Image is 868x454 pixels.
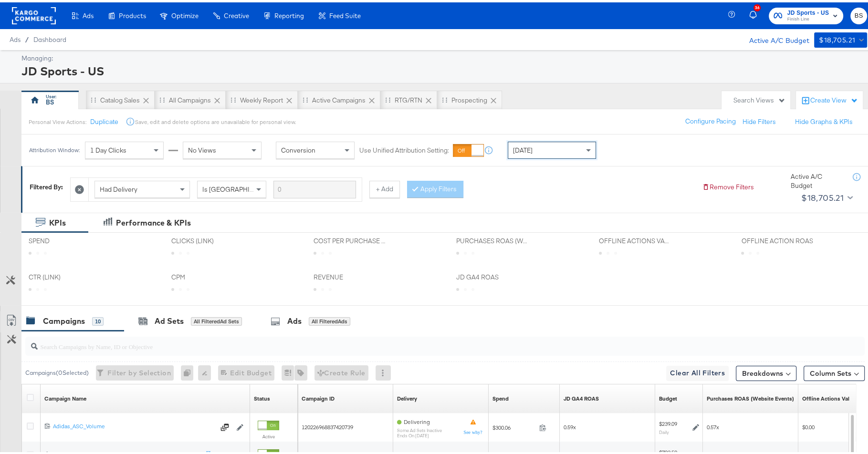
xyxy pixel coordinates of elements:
a: Your campaign name. [44,392,86,400]
div: $793.50 [659,446,677,454]
label: Active [258,431,279,437]
div: Drag to reorder tab [159,95,165,100]
div: Delivery [397,392,417,400]
div: Spend [492,392,509,400]
span: [DATE] [513,144,533,152]
a: Your campaign ID. [302,392,335,400]
a: The total value of the purchase actions divided by spend tracked by your Custom Audience pixel on... [707,392,794,400]
span: OFFLINE ACTION ROAS [741,234,813,243]
span: Optimize [171,10,199,17]
span: 0.59x [564,421,576,428]
div: Drag to reorder tab [303,95,308,100]
a: Adidas_ASC_Volume [53,420,215,430]
span: Is [GEOGRAPHIC_DATA] [202,183,275,191]
div: $239.09 [659,418,677,425]
button: BS [850,5,867,22]
div: Campaigns [43,313,85,324]
div: Search Views [733,93,785,103]
sub: Some Ad Sets Inactive [397,425,442,431]
button: JD Sports - USFinish Line [769,5,843,22]
div: JD GA4 ROAS [564,392,599,400]
a: Offline Actions. [802,392,856,400]
span: 120226968837420739 [302,421,353,428]
span: 1 Day Clicks [90,144,126,152]
div: Managing: [21,52,865,61]
div: Drag to reorder tab [385,95,390,100]
span: 0.57x [707,421,719,428]
a: GA4 Rev / Spend [564,392,599,400]
span: Conversion [281,144,315,152]
div: Create View [810,93,858,103]
div: Personal View Actions: [29,116,86,124]
div: Drag to reorder tab [91,95,96,100]
span: Clear All Filters [670,365,725,377]
div: All Filtered Ad Sets [191,315,242,323]
div: Budget [659,392,677,400]
span: Had Delivery [100,183,137,191]
span: REVENUE [314,270,385,279]
a: Reflects the ability of your Ad Campaign to achieve delivery based on ad states, schedule and bud... [397,392,417,400]
button: Clear All Filters [666,363,729,379]
span: Finish Line [787,13,829,21]
span: SPEND [29,234,100,243]
a: The maximum amount you're willing to spend on your ads, on average each day or over the lifetime ... [659,392,677,400]
span: Ads [83,10,94,17]
span: No Views [188,144,216,152]
a: Shows the current state of your Ad Campaign. [254,392,270,400]
span: CPM [171,270,243,279]
div: Prospecting [451,93,487,103]
span: $300.06 [492,422,535,429]
div: Drag to reorder tab [442,95,447,100]
div: $18,705.21 [819,32,855,44]
div: Filtered By: [30,180,63,189]
div: Offline Actions Value [802,392,856,400]
button: Hide Graphs & KPIs [795,115,853,124]
button: 36 [748,4,764,23]
span: Ads [10,33,21,41]
div: 36 [753,2,761,9]
span: CLICKS (LINK) [171,234,243,243]
span: Feed Suite [329,10,361,17]
label: Use Unified Attribution Setting: [359,144,449,153]
div: Campaigns ( 0 Selected) [25,366,89,375]
div: All Filtered Ads [309,315,350,323]
button: Hide Filters [743,115,776,124]
button: Remove Filters [702,180,754,189]
span: JD GA4 ROAS [456,270,528,279]
button: Duplicate [90,115,118,124]
div: Ad Sets [155,313,184,324]
div: Purchases ROAS (Website Events) [707,392,794,400]
div: Catalog Sales [100,93,140,103]
a: Dashboard [33,33,66,41]
div: Save, edit and delete options are unavailable for personal view. [135,116,296,124]
div: Performance & KPIs [116,215,191,226]
span: Reporting [274,10,304,17]
div: Active Campaigns [312,93,366,103]
div: 10 [92,315,104,323]
button: $18,705.21 [797,188,855,203]
span: $0.00 [802,421,815,428]
div: KPIs [49,215,66,226]
button: Breakdowns [736,363,796,379]
div: Active A/C Budget [739,30,809,44]
div: $18,705.21 [801,188,844,203]
div: JD Sports - US [21,61,865,77]
div: Status [254,392,270,400]
span: Creative [224,10,249,17]
div: Campaign Name [44,392,86,400]
a: The total amount spent to date. [492,392,509,400]
input: Enter a search term [273,178,356,196]
div: 0 [181,363,198,378]
div: Campaign ID [302,392,335,400]
input: Search Campaigns by Name, ID or Objective [38,331,788,350]
span: OFFLINE ACTIONS VALUE [599,234,670,243]
div: Drag to reorder tab [230,95,236,100]
div: Attribution Window: [29,144,80,151]
span: / [21,33,33,41]
div: BS [46,95,54,104]
span: CTR (LINK) [29,270,100,279]
button: $18,705.21 [814,30,867,45]
div: Weekly Report [240,93,283,103]
span: PURCHASES ROAS (WEBSITE EVENTS) [456,234,528,243]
